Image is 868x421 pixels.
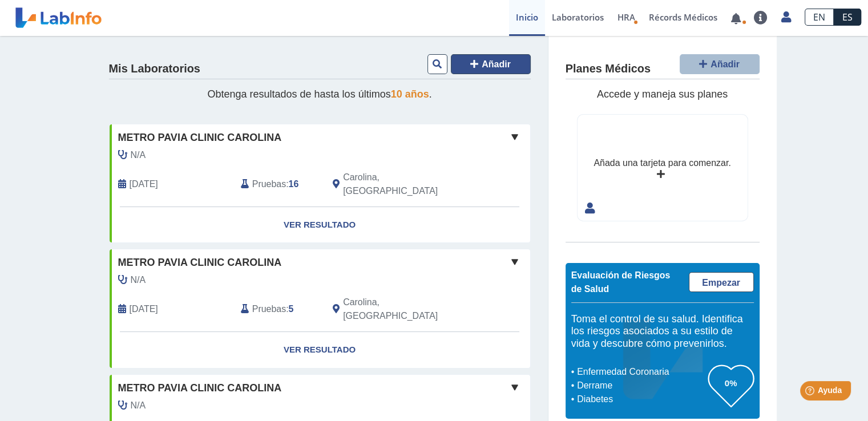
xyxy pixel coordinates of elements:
span: N/A [131,399,146,412]
span: Carolina, PR [343,171,469,198]
h3: 0% [708,376,754,390]
b: 5 [289,304,294,314]
h5: Toma el control de su salud. Identifica los riesgos asociados a su estilo de vida y descubre cómo... [571,313,754,350]
span: 10 años [391,88,429,100]
button: Añadir [451,54,531,74]
span: Metro Pavia Clinic Carolina [118,380,282,396]
a: Empezar [689,272,754,292]
span: Añadir [710,59,740,69]
li: Enfermedad Coronaria [574,365,708,379]
button: Añadir [680,54,760,74]
span: N/A [131,273,146,287]
li: Diabetes [574,392,708,406]
span: HRA [617,11,635,23]
a: EN [805,9,834,26]
span: Accede y maneja sus planes [597,88,728,100]
a: Ver Resultado [110,207,530,243]
span: Evaluación de Riesgos de Salud [571,270,671,294]
div: : [232,171,324,198]
span: 2024-10-18 [130,177,158,191]
span: 2024-10-17 [130,302,158,316]
a: ES [834,9,861,26]
h4: Mis Laboratorios [109,62,200,76]
span: Metro Pavia Clinic Carolina [118,255,282,270]
span: Añadir [482,59,511,69]
span: N/A [131,148,146,162]
iframe: Help widget launcher [766,377,855,408]
span: Metro Pavia Clinic Carolina [118,130,282,145]
span: Carolina, PR [343,295,469,323]
li: Derrame [574,379,708,392]
b: 16 [289,179,299,189]
span: Pruebas [252,302,286,316]
h4: Planes Médicos [566,62,651,76]
span: Obtenga resultados de hasta los últimos . [207,88,431,100]
div: : [232,295,324,323]
span: Pruebas [252,177,286,191]
div: Añada una tarjeta para comenzar. [594,156,730,170]
a: Ver Resultado [110,332,530,368]
span: Empezar [702,278,740,288]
